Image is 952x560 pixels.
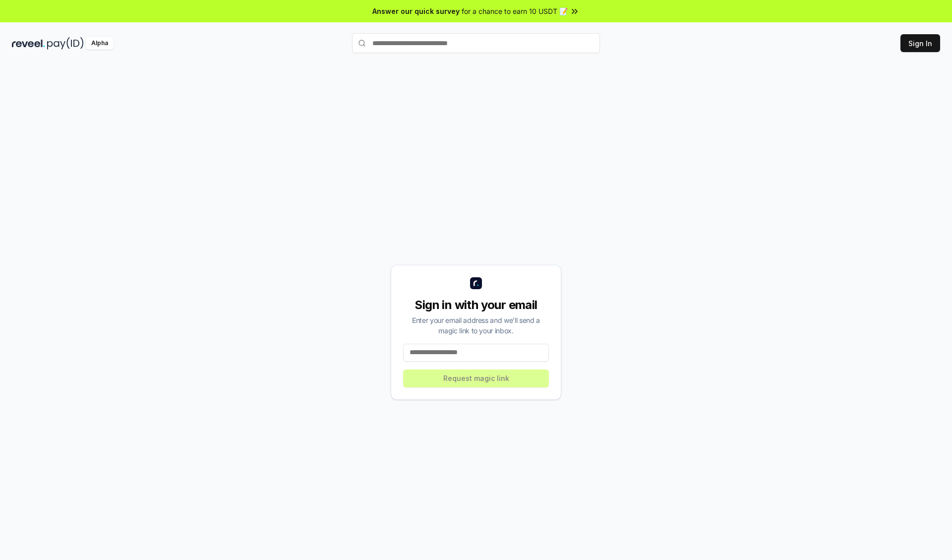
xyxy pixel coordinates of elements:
img: logo_small [470,277,482,289]
div: Alpha [86,37,114,50]
button: Sign In [900,34,940,52]
img: reveel_dark [12,37,45,50]
span: Answer our quick survey [372,6,460,16]
div: Enter your email address and we’ll send a magic link to your inbox. [403,315,549,336]
div: Sign in with your email [403,297,549,313]
span: for a chance to earn 10 USDT 📝 [462,6,568,16]
img: pay_id [47,37,84,50]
